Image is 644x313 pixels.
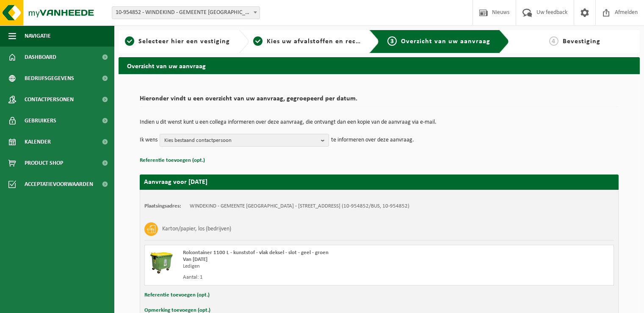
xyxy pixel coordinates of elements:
[164,134,318,147] span: Kies bestaand contactpersoon
[140,155,205,166] button: Referentie toevoegen (opt.)
[140,134,158,147] p: Ik wens
[25,174,93,195] span: Acceptatievoorwaarden
[119,57,640,74] h2: Overzicht van uw aanvraag
[563,38,600,45] span: Bevestiging
[183,257,207,262] strong: Van [DATE]
[125,36,134,46] span: 1
[183,250,329,255] span: Rolcontainer 1100 L - kunststof - vlak deksel - slot - geel - groen
[25,47,56,68] span: Dashboard
[162,222,231,236] h3: Karton/papier, los (bedrijven)
[25,25,51,47] span: Navigatie
[112,6,260,19] span: 10-954852 - WINDEKIND - GEMEENTE BEVEREN - KOSTENPLAATS 53 - BEVEREN-WAAS
[144,290,210,301] button: Referentie toevoegen (opt.)
[140,119,619,125] p: Indien u dit wenst kunt u een collega informeren over deze aanvraag, die ontvangt dan een kopie v...
[25,89,74,110] span: Contactpersonen
[183,274,413,281] div: Aantal: 1
[253,36,263,46] span: 2
[183,263,413,270] div: Ledigen
[401,38,490,45] span: Overzicht van uw aanvraag
[144,203,181,209] strong: Plaatsingsadres:
[138,38,230,45] span: Selecteer hier een vestiging
[331,134,414,147] p: te informeren over deze aanvraag.
[149,249,174,275] img: WB-1100-HPE-GN-51.png
[112,7,260,19] span: 10-954852 - WINDEKIND - GEMEENTE BEVEREN - KOSTENPLAATS 53 - BEVEREN-WAAS
[253,36,362,47] a: 2Kies uw afvalstoffen en recipiënten
[160,134,329,147] button: Kies bestaand contactpersoon
[387,36,397,46] span: 3
[549,36,558,46] span: 4
[25,68,74,89] span: Bedrijfsgegevens
[25,152,63,174] span: Product Shop
[123,36,232,47] a: 1Selecteer hier een vestiging
[25,131,51,152] span: Kalender
[144,179,207,186] strong: Aanvraag voor [DATE]
[190,203,409,210] td: WINDEKIND - GEMEENTE [GEOGRAPHIC_DATA] - [STREET_ADDRESS] (10-954852/BUS, 10-954852)
[267,38,383,45] span: Kies uw afvalstoffen en recipiënten
[140,95,619,107] h2: Hieronder vindt u een overzicht van uw aanvraag, gegroepeerd per datum.
[25,110,56,131] span: Gebruikers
